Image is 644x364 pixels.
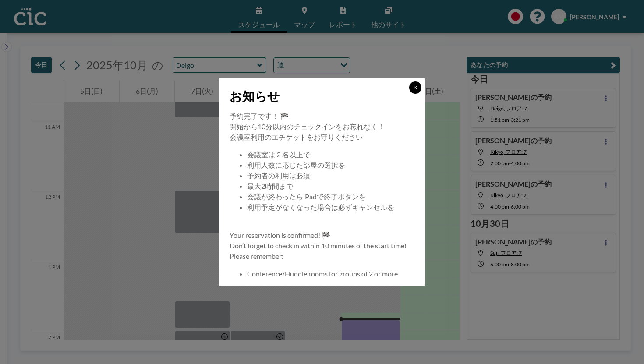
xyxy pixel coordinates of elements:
span: 会議が終わったらiPadで終了ボタンを [247,192,366,201]
span: 利用人数に応じた部屋の選択を [247,161,345,169]
span: お知らせ [230,88,280,104]
span: 会議室利用のエチケットをお守りください [230,133,363,141]
span: Conference/Huddle rooms for groups of 2 or more [247,269,398,278]
span: Your reservation is confirmed! 🏁 [230,231,330,239]
span: 会議室は２名以上で [247,150,310,159]
span: 予約者の利用は必須 [247,171,310,180]
span: 利用予定がなくなった場合は必ずキャンセルを [247,203,394,211]
span: 予約完了です！ 🏁 [230,112,289,120]
span: Please remember: [230,252,283,260]
span: 開始から10分以内のチェックインをお忘れなく！ [230,122,385,131]
span: Don’t forget to check in within 10 minutes of the start time! [230,241,407,250]
span: 最大2時間まで [247,182,293,190]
